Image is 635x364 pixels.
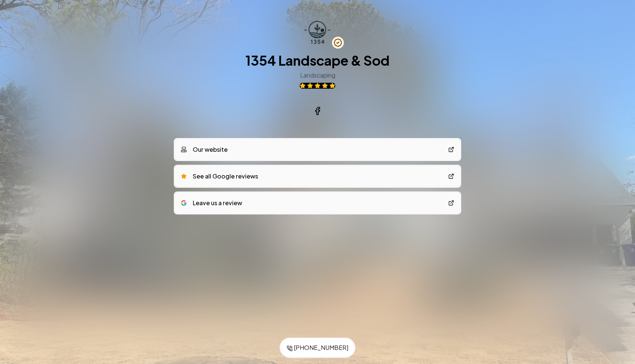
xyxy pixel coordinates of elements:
[175,139,460,160] a: Our website
[296,21,339,44] img: 1354 Landscape & Sod
[281,339,354,357] a: [PHONE_NUMBER]
[300,71,335,80] h3: Landscaping
[175,166,460,187] a: See all Google reviews
[181,199,242,207] div: Leave us a review
[175,193,460,213] a: google logoLeave us a review
[181,145,228,154] div: Our website
[181,172,258,181] div: See all Google reviews
[245,53,390,68] h1: 1354 Landscape & Sod
[181,200,187,206] img: google logo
